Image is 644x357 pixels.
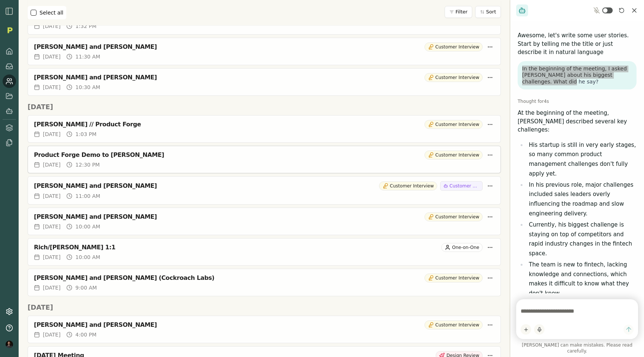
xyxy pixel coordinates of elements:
[521,324,531,335] button: Add content to chat
[424,274,483,282] div: Customer Interview
[75,53,100,60] span: 11:30 AM
[43,284,60,291] span: [DATE]
[43,223,60,230] span: [DATE]
[486,243,495,252] button: More options
[34,321,422,329] div: [PERSON_NAME] and [PERSON_NAME]
[28,102,501,112] h2: [DATE]
[43,192,60,200] span: [DATE]
[28,38,501,65] a: [PERSON_NAME] and [PERSON_NAME]Customer Interview[DATE]11:30 AM
[75,253,100,261] span: 10:00 AM
[43,161,60,168] span: [DATE]
[4,25,15,36] img: Organization logo
[624,325,634,335] button: Send message
[28,208,501,235] a: [PERSON_NAME] and [PERSON_NAME]Customer Interview[DATE]10:00 AM
[424,320,483,329] div: Customer Interview
[28,316,501,343] a: [PERSON_NAME] and [PERSON_NAME]Customer Interview[DATE]4:00 PM
[449,183,479,189] span: Customer Research
[75,83,100,91] span: 10:30 AM
[34,274,422,282] div: [PERSON_NAME] and [PERSON_NAME] (Cockroach Labs)
[34,182,376,190] div: [PERSON_NAME] and [PERSON_NAME]
[486,42,495,51] button: More options
[518,31,637,57] p: Awesome, let's write some user stories. Start by telling me the title or just describe it in natu...
[379,181,437,190] div: Customer Interview
[40,9,63,16] label: Select all
[75,22,96,30] span: 1:32 PM
[43,83,60,91] span: [DATE]
[424,212,483,221] div: Customer Interview
[43,22,60,30] span: [DATE]
[28,115,501,143] a: [PERSON_NAME] // Product ForgeCustomer Interview[DATE]1:03 PM
[43,331,60,338] span: [DATE]
[28,176,501,205] a: [PERSON_NAME] and [PERSON_NAME]Customer InterviewCustomer Research[DATE]11:00 AM
[424,120,483,129] div: Customer Interview
[34,121,422,128] div: [PERSON_NAME] // Product Forge
[527,140,637,179] li: His startup is still in very early stages, so many common product management challenges don't ful...
[28,238,501,266] a: Rich/[PERSON_NAME] 1:1One-on-One[DATE]10:00 AM
[34,74,422,81] div: [PERSON_NAME] and [PERSON_NAME]
[527,260,637,298] li: The team is new to fintech, lacking knowledge and connections, which makes it difficult to know w...
[34,213,422,221] div: [PERSON_NAME] and [PERSON_NAME]
[441,243,483,252] div: One-on-One
[75,284,97,291] span: 9:00 AM
[516,342,638,354] span: [PERSON_NAME] can make mistakes. Please read carefully.
[617,6,626,15] button: Reset conversation
[445,6,472,18] button: Filter
[75,331,96,338] span: 4:00 PM
[75,192,100,200] span: 11:00 AM
[424,42,483,51] div: Customer Interview
[5,7,14,16] img: sidebar
[486,274,495,282] button: More options
[486,320,495,329] button: More options
[28,269,501,296] a: [PERSON_NAME] and [PERSON_NAME] (Cockroach Labs)Customer Interview[DATE]9:00 AM
[475,6,501,18] button: Sort
[424,73,483,82] div: Customer Interview
[34,244,438,251] div: Rich/[PERSON_NAME] 1:1
[518,109,637,134] p: At the beginning of the meeting, [PERSON_NAME] described several key challenges:
[486,151,495,159] button: More options
[34,151,422,159] div: Product Forge Demo to [PERSON_NAME]
[486,120,495,129] button: More options
[424,151,483,159] div: Customer Interview
[28,146,501,173] a: Product Forge Demo to [PERSON_NAME]Customer Interview[DATE]12:30 PM
[43,253,60,261] span: [DATE]
[522,66,632,85] p: In the beginning of the meeting, I asked [PERSON_NAME] about his biggest challenges. What did he ...
[28,68,501,96] a: [PERSON_NAME] and [PERSON_NAME]Customer Interview[DATE]10:30 AM
[75,130,96,138] span: 1:03 PM
[534,324,544,335] button: Start dictation
[486,212,495,221] button: More options
[43,53,60,60] span: [DATE]
[75,223,100,230] span: 10:00 AM
[34,43,422,51] div: [PERSON_NAME] and [PERSON_NAME]
[631,7,638,14] button: Close chat
[486,73,495,82] button: More options
[486,181,495,190] button: More options
[28,302,501,313] h2: [DATE]
[518,98,637,104] div: Thought for 4 s
[75,161,100,168] span: 12:30 PM
[43,130,60,138] span: [DATE]
[3,321,16,335] button: Help
[527,220,637,259] li: Currently, his biggest challenge is staying on top of competitors and rapid industry changes in t...
[6,341,13,348] img: profile
[527,180,637,219] li: In his previous role, major challenges included sales leaders overly influencing the roadmap and ...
